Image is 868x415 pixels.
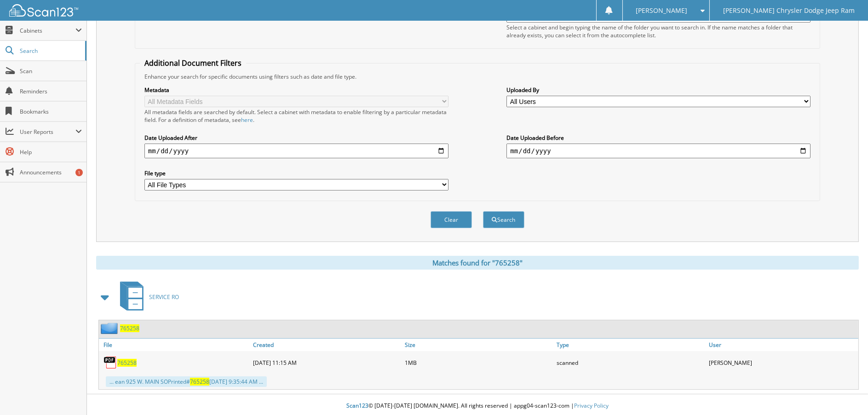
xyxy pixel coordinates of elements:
[103,356,117,369] img: PDF.png
[555,339,707,351] a: Type
[506,23,811,39] div: Select a cabinet and begin typing the name of the folder you want to search in. If the name match...
[115,279,179,315] a: SERVICE RO
[106,376,267,387] div: ... ean 925 W. MAIN SOPrinted# [DATE] 9:35:44 AM ...
[506,144,811,158] input: end
[251,339,402,351] a: Created
[251,353,402,372] div: [DATE] 11:15 AM
[96,256,859,270] div: Matches found for "765258"
[99,339,251,351] a: File
[707,339,858,351] a: User
[9,4,78,17] img: scan123-logo-white.svg
[431,211,472,228] button: Clear
[190,378,209,386] span: 765258
[20,128,75,136] span: User Reports
[144,108,448,124] div: All metadata fields are searched by default. Select a cabinet with metadata to enable filtering b...
[20,168,82,176] span: Announcements
[506,86,811,94] label: Uploaded By
[117,359,137,367] a: 765258
[101,323,120,334] img: folder2.png
[120,324,139,332] a: 765258
[20,148,82,156] span: Help
[20,87,82,95] span: Reminders
[506,134,811,142] label: Date Uploaded Before
[723,8,855,13] span: [PERSON_NAME] Chrysler Dodge Jeep Ram
[20,47,80,55] span: Search
[75,169,83,176] div: 1
[149,293,179,301] span: SERVICE RO
[241,116,253,124] a: here
[20,67,82,75] span: Scan
[144,86,448,94] label: Metadata
[574,402,609,409] a: Privacy Policy
[707,353,858,372] div: [PERSON_NAME]
[140,58,246,68] legend: Additional Document Filters
[20,27,75,35] span: Cabinets
[346,402,368,409] span: Scan123
[144,169,448,177] label: File type
[636,8,687,13] span: [PERSON_NAME]
[20,108,82,115] span: Bookmarks
[483,211,524,228] button: Search
[402,339,554,351] a: Size
[402,353,554,372] div: 1MB
[144,144,448,158] input: start
[140,73,815,81] div: Enhance your search for specific documents using filters such as date and file type.
[144,134,448,142] label: Date Uploaded After
[555,353,707,372] div: scanned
